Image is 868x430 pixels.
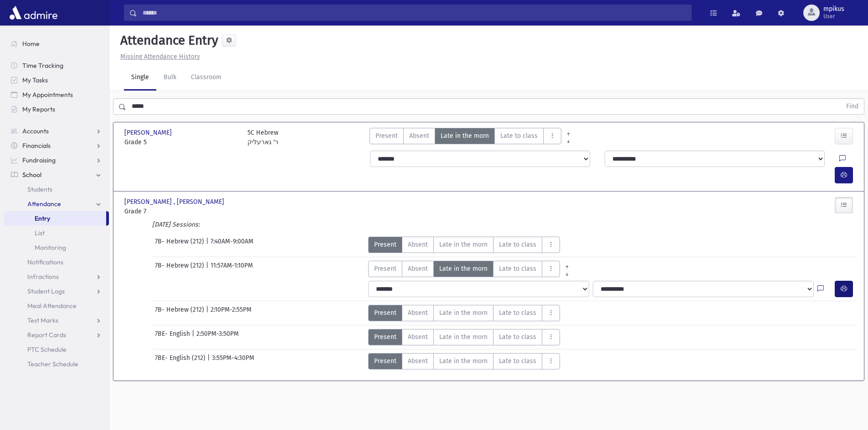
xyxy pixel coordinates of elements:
span: | [207,353,212,369]
span: Time Tracking [22,61,63,70]
a: Entry [4,211,106,226]
a: Attendance [4,197,109,211]
i: [DATE] Sessions: [152,221,200,228]
span: Teacher Schedule [27,360,78,368]
span: Present [375,131,398,141]
span: Absent [408,356,428,366]
span: [PERSON_NAME] [124,128,174,137]
a: My Tasks [4,73,109,87]
span: Meal Attendance [27,302,77,310]
a: Financials [4,138,109,153]
span: Late in the morn [439,332,488,342]
span: | [206,237,211,253]
span: Present [374,240,396,249]
span: Entry [35,214,50,223]
span: User [823,13,844,20]
span: Late in the morn [439,240,488,249]
a: Monitoring [4,240,109,255]
span: | [206,305,211,321]
span: Late to class [499,264,536,273]
img: AdmirePro [7,4,60,22]
span: 11:57AM-1:10PM [211,261,253,277]
a: Infractions [4,269,109,284]
span: | [206,261,211,277]
a: Report Cards [4,328,109,342]
div: AttTypes [368,353,560,369]
span: Late to class [499,356,536,366]
a: Students [4,182,109,197]
div: AttTypes [368,305,560,321]
div: AttTypes [368,329,560,345]
a: Missing Attendance History [117,53,200,61]
span: 2:10PM-2:55PM [211,305,252,321]
span: 7BE- English [155,329,192,345]
span: Attendance [27,200,61,208]
span: 7BE- English (212) [155,353,207,369]
input: Search [137,5,691,21]
a: Meal Attendance [4,298,109,313]
div: AttTypes [368,261,574,277]
span: Absent [409,131,429,141]
span: Students [27,185,52,193]
a: List [4,226,109,240]
span: Infractions [27,273,59,281]
span: Report Cards [27,331,66,339]
span: Absent [408,240,428,249]
span: mpikus [823,5,844,13]
span: Late in the morn [439,264,488,273]
span: Late to class [499,308,536,318]
a: My Reports [4,102,109,116]
a: Fundraising [4,153,109,167]
span: My Reports [22,105,55,113]
span: Absent [408,264,428,273]
span: Test Marks [27,316,58,324]
a: Single [124,65,156,91]
span: Financials [22,142,51,150]
u: Missing Attendance History [120,53,200,61]
a: Home [4,36,109,51]
span: PTC Schedule [27,345,67,354]
div: AttTypes [370,128,561,147]
span: 7:40AM-9:00AM [211,237,253,253]
a: My Appointments [4,87,109,102]
a: Classroom [184,65,229,91]
span: Late in the morn [441,131,489,141]
span: 7B- Hebrew (212) [155,305,206,321]
span: 2:50PM-3:50PM [196,329,239,345]
div: AttTypes [368,237,560,253]
span: Present [374,264,396,273]
span: Late to class [499,240,536,249]
span: Late to class [500,131,538,141]
span: Home [22,40,40,48]
h5: Attendance Entry [117,33,218,48]
span: Present [374,308,396,318]
span: Accounts [22,127,49,135]
a: Notifications [4,255,109,269]
span: Fundraising [22,156,56,164]
span: 3:55PM-4:30PM [212,353,254,369]
span: Notifications [27,258,63,266]
a: PTC Schedule [4,342,109,357]
span: Student Logs [27,287,65,295]
div: 5C Hebrew ר' גארעליק [247,128,278,147]
a: Time Tracking [4,58,109,73]
span: Present [374,332,396,342]
span: 7B- Hebrew (212) [155,261,206,277]
span: My Tasks [22,76,48,84]
span: Present [374,356,396,366]
a: Test Marks [4,313,109,328]
span: Late in the morn [439,308,488,318]
a: All Later [560,268,574,275]
span: Absent [408,308,428,318]
span: 7B- Hebrew (212) [155,237,206,253]
span: My Appointments [22,91,73,99]
a: All Prior [560,261,574,268]
span: Late to class [499,332,536,342]
span: Absent [408,332,428,342]
a: Student Logs [4,284,109,298]
span: Late in the morn [439,356,488,366]
button: Find [841,99,864,114]
span: Monitoring [35,243,66,252]
span: Grade 7 [124,207,238,216]
span: List [35,229,45,237]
